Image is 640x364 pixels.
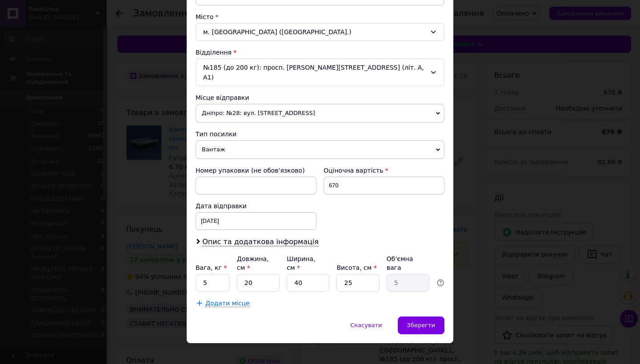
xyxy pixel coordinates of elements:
span: Місце відправки [196,94,249,101]
span: Скасувати [350,322,382,328]
div: м. [GEOGRAPHIC_DATA] ([GEOGRAPHIC_DATA].) [196,23,444,41]
span: Зберегти [407,322,435,328]
div: Місто [196,12,444,21]
div: №185 (до 200 кг): просп. [PERSON_NAME][STREET_ADDRESS] (літ. А, А1) [196,59,444,86]
div: Дата відправки [196,202,316,210]
div: Номер упаковки (не обов'язково) [196,166,316,175]
span: Дніпро: №28: вул. [STREET_ADDRESS] [196,104,444,123]
label: Вага, кг [196,264,227,271]
div: Об'ємна вага [387,254,429,272]
div: Оціночна вартість [324,166,444,175]
span: Опис та додаткова інформація [202,237,319,246]
div: Відділення [196,48,444,57]
label: Довжина, см [237,255,269,271]
label: Висота, см [336,264,376,271]
span: Тип посилки [196,131,236,138]
label: Ширина, см [287,255,315,271]
span: Вантаж [196,140,444,159]
span: Додати місце [205,300,250,307]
